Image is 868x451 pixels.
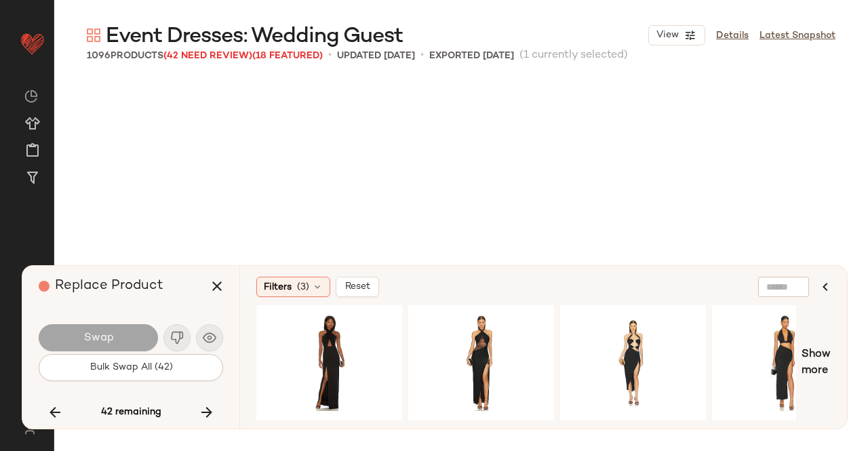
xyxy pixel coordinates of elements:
[337,49,415,63] p: updated [DATE]
[87,51,111,61] span: 1096
[19,30,46,57] img: heart_red.DM2ytmEG.svg
[328,47,332,64] span: •
[87,49,323,63] div: Products
[716,28,749,43] a: Details
[759,28,835,43] a: Latest Snapshot
[261,315,397,411] img: AMAN-WD1229_V1.jpg
[89,362,172,373] span: Bulk Swap All (42)
[336,277,379,297] button: Reset
[717,315,853,411] img: SPDW-WD2386_V1.jpg
[16,424,43,435] img: svg%3e
[252,51,323,61] span: (18 Featured)
[24,90,38,103] img: svg%3e
[656,30,679,41] span: View
[344,281,370,292] span: Reset
[39,354,223,381] button: Bulk Swap All (42)
[55,279,163,293] span: Replace Product
[106,23,403,50] span: Event Dresses: Wedding Guest
[297,280,309,294] span: (3)
[648,25,705,45] button: View
[163,51,252,61] span: (42 Need Review)
[413,315,549,411] img: MELR-WD942_V1.jpg
[420,47,424,64] span: •
[802,347,831,379] span: Show more
[87,28,100,42] img: svg%3e
[565,315,701,411] img: MELR-WD1154_V1.jpg
[429,49,514,63] p: Exported [DATE]
[264,280,292,294] span: Filters
[101,406,161,418] span: 42 remaining
[519,47,628,64] span: (1 currently selected)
